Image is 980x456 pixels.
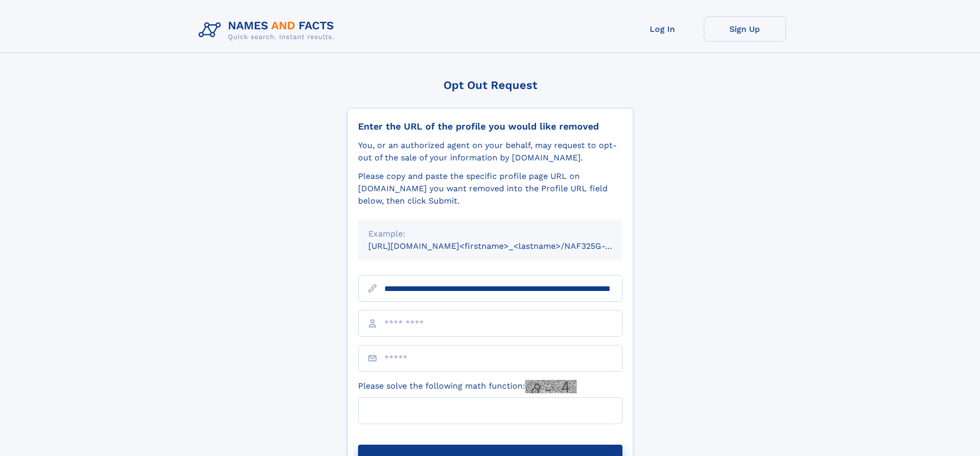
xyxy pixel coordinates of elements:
[621,16,704,42] a: Log In
[358,380,577,393] label: Please solve the following math function:
[358,139,622,164] div: You, or an authorized agent on your behalf, may request to opt-out of the sale of your informatio...
[358,121,622,132] div: Enter the URL of the profile you would like removed
[368,241,642,251] small: [URL][DOMAIN_NAME]<firstname>_<lastname>/NAF325G-xxxxxxxx
[358,170,622,207] div: Please copy and paste the specific profile page URL on [DOMAIN_NAME] you want removed into the Pr...
[347,79,633,92] div: Opt Out Request
[704,16,786,42] a: Sign Up
[368,228,612,240] div: Example:
[194,16,343,44] img: Logo Names and Facts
